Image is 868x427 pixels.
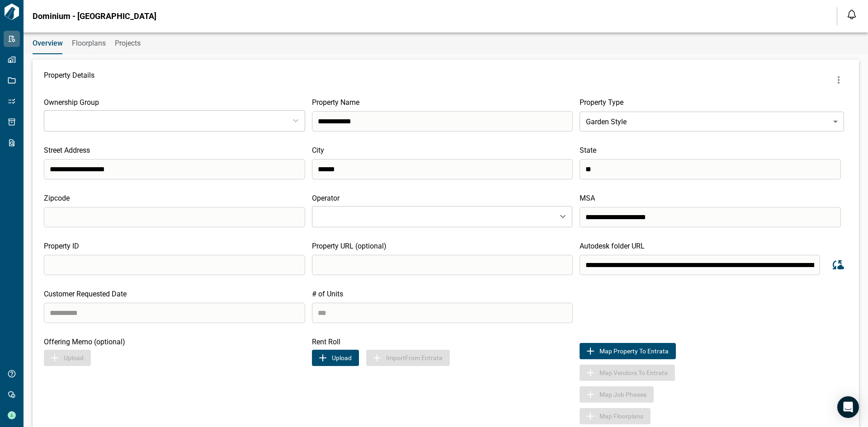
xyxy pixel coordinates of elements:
[312,159,573,179] input: search
[312,338,340,346] span: Rent Roll
[312,242,387,250] span: Property URL (optional)
[44,98,99,107] span: Ownership Group
[580,109,844,134] div: Garden Style
[312,194,340,202] span: Operator
[580,255,820,275] input: search
[44,290,127,298] span: Customer Requested Date
[317,352,328,363] img: upload
[72,39,106,48] span: Floorplans
[44,194,70,202] span: Zipcode
[844,7,859,22] button: Open notification feed
[44,207,305,227] input: search
[44,146,90,155] span: Street Address
[580,146,596,155] span: State
[24,33,868,54] div: base tabs
[33,39,63,48] span: Overview
[312,290,343,298] span: # of Units
[580,207,841,227] input: search
[580,98,623,107] span: Property Type
[44,159,305,179] input: search
[312,111,573,131] input: search
[44,71,94,89] span: Property Details
[44,338,125,346] span: Offering Memo (optional)
[44,303,305,323] input: search
[312,350,359,366] button: uploadUpload
[557,210,569,223] button: Open
[580,242,645,250] span: Autodesk folder URL
[830,71,848,89] button: more
[580,343,676,359] button: Map to EntrataMap Property to Entrata
[312,98,359,107] span: Property Name
[312,255,573,275] input: search
[580,159,841,179] input: search
[115,39,141,48] span: Projects
[837,396,859,418] div: Open Intercom Messenger
[312,146,324,155] span: City
[44,242,79,250] span: Property ID
[580,194,595,202] span: MSA
[585,346,596,357] img: Map to Entrata
[44,255,305,275] input: search
[33,12,156,21] span: Dominium - [GEOGRAPHIC_DATA]
[827,254,848,275] button: Sync data from Autodesk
